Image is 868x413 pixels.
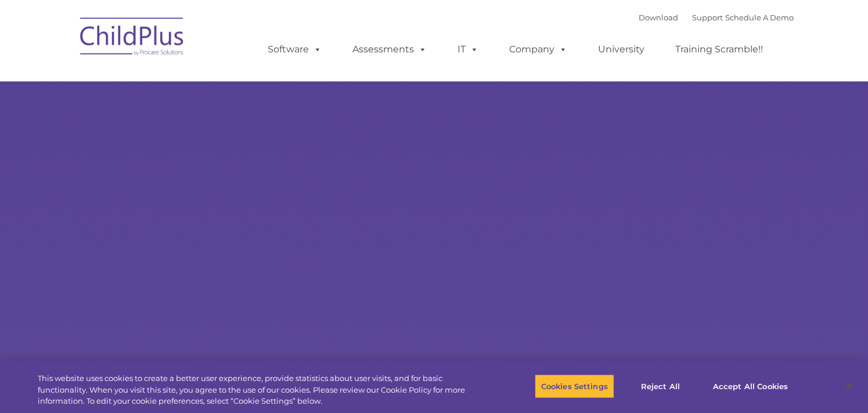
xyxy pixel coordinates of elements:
a: Software [257,38,334,61]
a: IT [446,38,491,61]
font: | [639,13,794,22]
a: University [587,38,657,61]
a: Training Scramble!! [664,38,775,61]
button: Reject All [624,374,697,398]
a: Schedule A Demo [726,13,794,22]
a: Support [693,13,723,22]
a: Company [498,38,579,61]
button: Accept All Cookies [707,374,794,398]
div: This website uses cookies to create a better user experience, provide statistics about user visit... [38,373,477,407]
img: ChildPlus by Procare Solutions [74,9,190,67]
a: Assessments [341,38,439,61]
button: Close [837,373,862,399]
button: Cookies Settings [535,374,614,398]
a: Download [639,13,679,22]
